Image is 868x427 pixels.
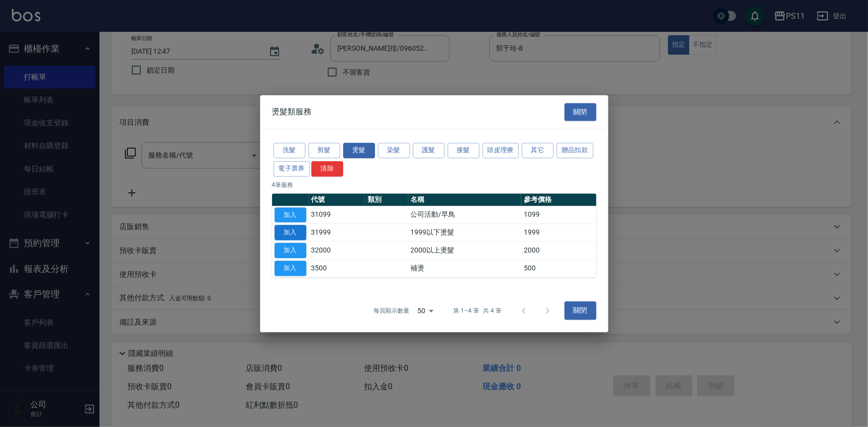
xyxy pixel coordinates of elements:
td: 32000 [309,242,366,259]
th: 類別 [365,193,408,206]
p: 每頁顯示數量 [374,306,409,315]
td: 500 [521,259,596,277]
button: 關閉 [565,302,596,320]
button: 電子票券 [274,161,310,176]
button: 贈品扣款 [557,143,593,158]
th: 代號 [309,193,366,206]
button: 關閉 [565,103,596,121]
div: 50 [413,297,437,324]
td: 31099 [309,206,366,224]
button: 剪髮 [308,143,340,158]
td: 31999 [309,224,366,242]
td: 1099 [521,206,596,224]
button: 接髮 [448,143,480,158]
button: 頭皮理療 [482,143,519,158]
button: 加入 [275,260,306,276]
button: 清除 [311,161,343,176]
p: 第 1–4 筆 共 4 筆 [453,306,501,315]
button: 護髮 [413,143,445,158]
td: 3500 [309,259,366,277]
td: 2000以上燙髮 [408,242,522,259]
td: 公司活動/早鳥 [408,206,522,224]
span: 燙髮類服務 [272,107,312,117]
button: 加入 [275,225,306,241]
button: 加入 [275,243,306,258]
td: 補燙 [408,259,522,277]
button: 燙髮 [343,143,375,158]
button: 其它 [522,143,554,158]
button: 加入 [275,207,306,223]
td: 1999以下燙髮 [408,224,522,242]
td: 2000 [521,242,596,259]
th: 名稱 [408,193,522,206]
p: 4 筆服務 [272,180,596,189]
td: 1999 [521,224,596,242]
button: 洗髮 [274,143,305,158]
th: 參考價格 [521,193,596,206]
button: 染髮 [378,143,410,158]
